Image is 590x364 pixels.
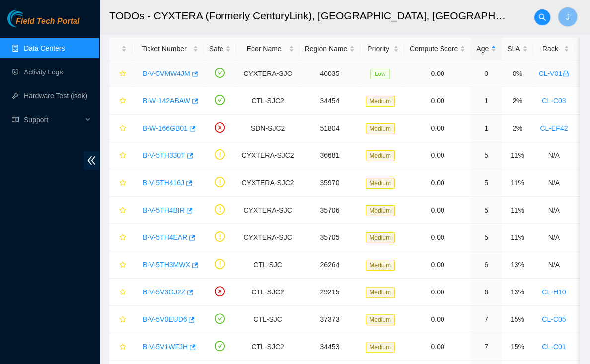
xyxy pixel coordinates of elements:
img: Akamai Technologies [7,10,50,27]
td: SDN-SJC2 [236,115,299,142]
td: 35970 [299,169,361,197]
a: Activity Logs [24,68,63,76]
td: 35705 [299,224,361,251]
span: close-circle [215,122,225,133]
td: 29215 [299,279,361,306]
span: J [566,11,570,23]
a: Data Centers [24,44,65,52]
td: 0.00 [404,279,471,306]
td: N/A [533,142,575,169]
td: 0% [502,60,533,87]
td: 34453 [299,333,361,361]
span: Medium [366,232,395,243]
span: star [119,152,126,160]
span: check-circle [215,95,225,105]
a: Hardware Test (isok) [24,92,87,100]
td: 7 [471,333,502,361]
span: star [119,234,126,242]
span: double-left [84,151,99,170]
span: Medium [366,314,395,325]
td: 0.00 [404,197,471,224]
a: CL-C01 [542,343,566,351]
a: B-V-5V3GJ2Z [143,288,185,296]
a: CL-V01lock [539,70,569,77]
td: CTL-SJC2 [236,279,299,306]
a: B-V-5V1WFJH [143,343,188,351]
span: Medium [366,96,395,107]
span: Low [370,69,389,79]
span: star [119,316,126,324]
td: N/A [533,197,575,224]
td: CYXTERA-SJC [236,224,299,251]
td: CTL-SJC2 [236,87,299,115]
td: CTL-SJC2 [236,333,299,361]
td: 0.00 [404,224,471,251]
td: 11% [502,142,533,169]
span: exclamation-circle [215,231,225,242]
td: CTL-SJC [236,306,299,333]
td: 35706 [299,197,361,224]
a: B-V-5TH416J [143,179,184,187]
td: 0.00 [404,142,471,169]
td: CYXTERA-SJC [236,60,299,87]
button: star [115,202,127,218]
td: 11% [502,197,533,224]
td: 51804 [299,115,361,142]
a: Akamai TechnologiesField Tech Portal [7,18,79,31]
td: 5 [471,142,502,169]
td: 6 [471,251,502,279]
span: Medium [366,205,395,216]
td: 11% [502,169,533,197]
td: 0 [471,60,502,87]
td: 0.00 [404,306,471,333]
td: 5 [471,197,502,224]
a: B-W-166GB01 [143,124,188,132]
button: star [115,284,127,300]
span: exclamation-circle [215,259,225,269]
td: 2% [502,87,533,115]
a: B-V-5TH4EAR [143,233,187,241]
td: 15% [502,306,533,333]
span: star [119,70,126,78]
span: check-circle [215,341,225,351]
span: Medium [366,178,395,189]
span: exclamation-circle [215,204,225,215]
a: B-V-5TH4BIR [143,206,185,214]
td: 37373 [299,306,361,333]
span: Medium [366,123,395,134]
button: star [115,257,127,273]
span: star [119,97,126,105]
button: star [115,175,127,191]
span: star [119,343,126,351]
a: CL-EF42 [540,124,568,132]
td: N/A [533,224,575,251]
span: Field Tech Portal [16,17,79,26]
td: 7 [471,306,502,333]
span: lock [562,70,569,77]
span: star [119,289,126,296]
td: 6 [471,279,502,306]
button: star [115,311,127,327]
td: 1 [471,87,502,115]
button: star [115,120,127,136]
td: 13% [502,279,533,306]
span: star [119,179,126,187]
td: 36681 [299,142,361,169]
a: CL-C05 [542,315,566,323]
td: CYXTERA-SJC2 [236,142,299,169]
td: 2% [502,115,533,142]
span: check-circle [215,313,225,324]
td: 5 [471,169,502,197]
td: 13% [502,251,533,279]
span: exclamation-circle [215,149,225,160]
span: check-circle [215,68,225,78]
td: CYXTERA-SJC [236,197,299,224]
td: 15% [502,333,533,361]
a: CL-H10 [542,288,566,296]
td: N/A [533,169,575,197]
button: star [115,229,127,245]
td: 0.00 [404,115,471,142]
span: close-circle [215,286,225,296]
td: 5 [471,224,502,251]
a: B-V-5TH330T [143,151,185,159]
